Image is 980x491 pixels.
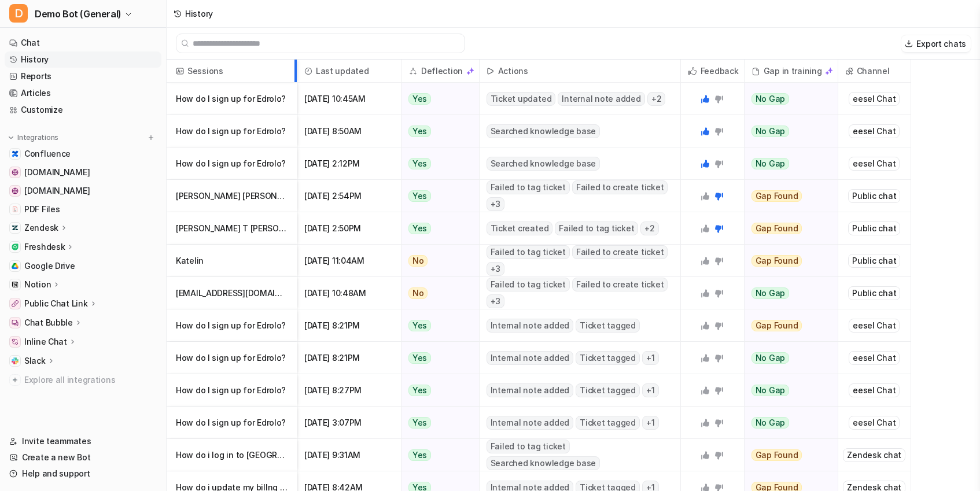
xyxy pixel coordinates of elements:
[642,351,659,365] span: + 1
[642,416,659,430] span: + 1
[487,262,505,276] span: + 3
[576,319,640,333] span: Ticket tagged
[640,221,659,235] span: + 2
[401,115,473,147] button: Yes
[487,180,570,194] span: Failed to tag ticket
[849,319,900,333] div: eesel Chat
[745,147,830,180] button: No Gap
[302,407,396,439] span: [DATE] 3:07PM
[401,309,473,342] button: Yes
[408,417,431,429] span: Yes
[751,158,790,169] span: No Gap
[24,336,67,348] p: Inline Chat
[745,245,830,277] button: Gap Found
[487,92,556,106] span: Ticket updated
[487,351,573,365] span: Internal note added
[12,169,19,176] img: www.airbnb.com
[487,197,505,211] span: + 3
[408,320,431,331] span: Yes
[401,407,473,439] button: Yes
[849,351,900,365] div: eesel Chat
[576,351,640,365] span: Ticket tagged
[24,241,65,253] p: Freshdesk
[5,449,161,466] a: Create a new Bot
[751,190,802,202] span: Gap Found
[401,83,473,115] button: Yes
[401,342,473,374] button: Yes
[408,93,431,105] span: Yes
[487,440,570,453] span: Failed to tag ticket
[24,185,90,197] span: [DOMAIN_NAME]
[572,245,668,259] span: Failed to create ticket
[302,83,396,115] span: [DATE] 10:45AM
[487,157,600,171] span: Searched knowledge base
[12,187,19,194] img: www.atlassian.com
[12,150,19,157] img: Confluence
[848,286,900,300] div: Public chat
[5,102,161,118] a: Customize
[7,134,15,142] img: expand menu
[408,352,431,364] span: Yes
[24,148,71,160] span: Confluence
[5,132,62,143] button: Integrations
[401,147,473,180] button: Yes
[185,8,213,20] div: History
[849,157,900,171] div: eesel Chat
[408,255,428,267] span: No
[5,146,161,162] a: ConfluenceConfluence
[751,125,790,137] span: No Gap
[176,374,288,407] p: How do I sign up for Edrolo?
[9,4,28,23] span: D
[5,68,161,84] a: Reports
[745,407,830,439] button: No Gap
[745,83,830,115] button: No Gap
[302,60,396,83] span: Last updated
[5,258,161,274] a: Google DriveGoogle Drive
[176,342,288,374] p: How do I sign up for Edrolo?
[487,456,600,470] span: Searched knowledge base
[421,60,463,83] h2: Deflection
[302,245,396,277] span: [DATE] 11:04AM
[24,204,60,215] span: PDF Files
[408,385,431,396] span: Yes
[745,439,830,471] button: Gap Found
[701,60,739,83] h2: Feedback
[487,416,573,430] span: Internal note added
[576,383,640,397] span: Ticket tagged
[12,300,19,307] img: Public Chat Link
[5,183,161,199] a: www.atlassian.com[DOMAIN_NAME]
[401,180,473,212] button: Yes
[751,223,802,234] span: Gap Found
[24,298,88,309] p: Public Chat Link
[5,201,161,217] a: PDF FilesPDF Files
[12,224,19,231] img: Zendesk
[487,294,505,308] span: + 3
[24,222,58,234] p: Zendesk
[302,277,396,309] span: [DATE] 10:48AM
[751,287,790,299] span: No Gap
[401,374,473,407] button: Yes
[12,243,19,250] img: Freshdesk
[849,92,900,106] div: eesel Chat
[171,60,292,83] span: Sessions
[12,357,19,364] img: Slack
[572,180,668,194] span: Failed to create ticket
[17,133,58,142] p: Integrations
[751,255,802,267] span: Gap Found
[24,167,90,178] span: [DOMAIN_NAME]
[576,416,640,430] span: Ticket tagged
[745,277,830,309] button: No Gap
[487,383,573,397] span: Internal note added
[751,352,790,364] span: No Gap
[848,189,900,203] div: Public chat
[176,277,288,309] p: [EMAIL_ADDRESS][DOMAIN_NAME]
[12,338,19,345] img: Inline Chat
[302,342,396,374] span: [DATE] 8:21PM
[751,385,790,396] span: No Gap
[5,164,161,180] a: www.airbnb.com[DOMAIN_NAME]
[147,134,155,142] img: menu_add.svg
[745,374,830,407] button: No Gap
[745,212,830,245] button: Gap Found
[558,92,644,106] span: Internal note added
[24,260,75,272] span: Google Drive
